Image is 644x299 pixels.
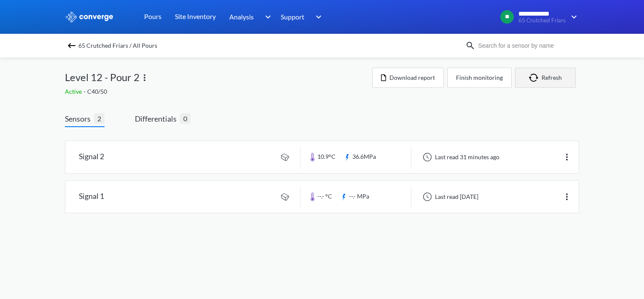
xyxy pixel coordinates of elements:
img: icon-search.svg [465,41,475,51]
span: Support [281,11,304,22]
button: Download report [372,68,444,88]
div: C40/50 [65,87,372,96]
span: 65 Crutched Friars / All Pours [78,40,157,52]
img: more.svg [562,192,572,202]
span: Sensors [65,113,94,125]
button: Finish monitoring [447,68,512,88]
img: downArrow.svg [310,12,324,22]
span: Active [65,88,83,95]
span: 2 [94,113,105,124]
span: 0 [180,113,191,124]
img: icon-refresh.svg [529,73,542,82]
img: logo_ewhite.svg [65,11,114,22]
span: - [83,88,87,95]
img: more.svg [140,73,150,83]
span: Analysis [229,11,254,22]
button: Refresh [515,68,576,88]
img: downArrow.svg [260,12,273,22]
img: backspace.svg [67,41,77,51]
span: Differentials [135,113,180,125]
img: icon-file.svg [381,74,386,81]
span: Level 12 - Pour 2 [65,69,140,85]
input: Search for a sensor by name [475,41,577,50]
img: more.svg [562,152,572,162]
img: downArrow.svg [566,12,579,22]
span: 65 Crutched Friars [518,17,566,24]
